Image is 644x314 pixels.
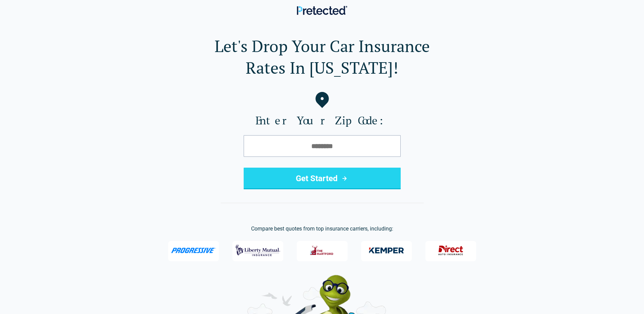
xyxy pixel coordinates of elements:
[244,168,401,189] button: Get Started
[364,242,409,259] img: Kemper
[306,242,339,259] img: The Hartford
[297,6,347,15] img: Pretected
[11,114,633,127] label: Enter Your Zip Code:
[11,35,633,78] h1: Let's Drop Your Car Insurance Rates In [US_STATE]!
[434,242,467,259] img: Direct General
[11,225,633,233] p: Compare best quotes from top insurance carriers, including:
[171,248,216,253] img: Progressive
[236,242,280,259] img: Liberty Mutual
